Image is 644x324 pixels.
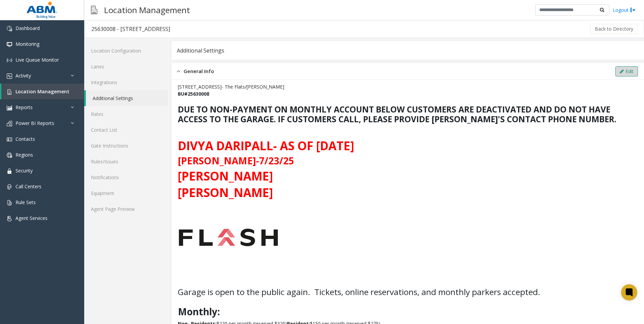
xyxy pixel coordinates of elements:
[84,185,168,201] a: Equipment
[86,90,168,106] a: Additional Settings
[15,41,39,47] span: Monitoring
[84,122,168,138] a: Contact List
[7,200,12,205] img: 'icon'
[630,6,636,13] img: logout
[15,57,59,63] span: Live Queue Monitor
[15,183,41,190] span: Call Centers
[613,6,636,13] a: Logout
[15,167,33,174] span: Security
[7,73,12,79] img: 'icon'
[7,26,12,31] img: 'icon'
[15,25,40,31] span: Dashboard
[7,153,12,158] img: 'icon'
[15,136,35,142] span: Contacts
[15,120,54,126] span: Power BI Reports
[7,89,12,95] img: 'icon'
[84,169,168,185] a: Notifications
[84,106,168,122] a: Rates
[7,105,12,110] img: 'icon'
[15,215,47,221] span: Agent Services
[178,104,616,125] b: DUE TO NON-PAYMENT ON MONTHLY ACCOUNT BELOW CUSTOMERS ARE DEACTIVATED AND DO NOT HAVE ACCESS TO T...
[7,168,12,174] img: 'icon'
[101,2,193,18] h3: Location Management
[184,67,214,75] span: General Info
[178,185,273,200] font: [PERSON_NAME]
[178,168,273,184] font: [PERSON_NAME]
[1,84,84,99] a: Location Management
[178,154,294,167] font: [PERSON_NAME]-7/23/25
[15,199,36,205] span: Rule Sets
[84,59,168,74] a: Lanes
[7,42,12,47] img: 'icon'
[177,46,224,55] div: Additional Settings
[178,209,279,266] img: 1c5923b62a5c44ba890d02d10142f016.jpg
[84,138,168,154] a: Gate Instructions
[15,72,31,79] span: Activity
[91,2,97,18] img: pageIcon
[178,83,638,90] p: [STREET_ADDRESS]- The Flats/[PERSON_NAME]
[84,74,168,90] a: Integrations
[178,91,209,97] b: BU#25630008
[7,58,12,63] img: 'icon'
[84,43,168,59] a: Location Configuration
[590,24,638,34] button: Back to Directory
[178,287,638,297] h3: Garage is open to the public again. Tickets, online reservations, and monthly parkers accepted.
[91,25,170,33] div: 25630008 - [STREET_ADDRESS]
[7,184,12,190] img: 'icon'
[7,137,12,142] img: 'icon'
[84,154,168,169] a: Rules/Issues
[7,216,12,221] img: 'icon'
[7,121,12,126] img: 'icon'
[15,104,33,110] span: Reports
[178,305,220,318] b: Monthly:
[15,152,33,158] span: Regions
[15,88,69,95] span: Location Management
[178,138,354,154] font: DIVYA DARIPALL- AS OF [DATE]
[615,66,638,76] button: Edit
[84,201,168,217] a: Agent Page Preview
[177,67,180,75] img: opened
